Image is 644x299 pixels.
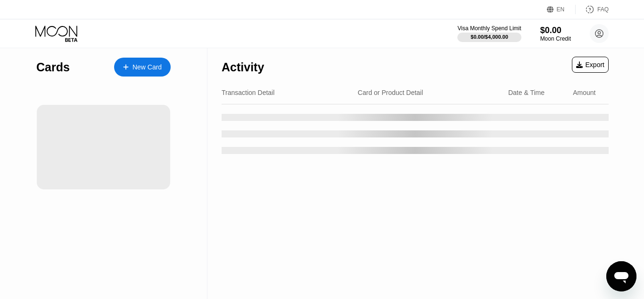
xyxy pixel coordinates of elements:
[576,61,604,68] div: Export
[547,5,576,14] div: EN
[114,58,171,77] div: New Card
[540,26,571,42] div: $0.00Moon Credit
[540,35,571,42] div: Moon Credit
[606,261,636,291] iframe: Button to launch messaging window
[576,5,609,14] div: FAQ
[132,63,162,71] div: New Card
[597,6,609,13] div: FAQ
[508,89,545,96] div: Date & Time
[572,57,609,73] div: Export
[222,60,264,74] div: Activity
[540,26,571,35] div: $0.00
[471,34,508,40] div: $0.00 / $4,000.00
[557,6,565,13] div: EN
[457,25,521,32] div: Visa Monthly Spend Limit
[457,25,521,42] div: Visa Monthly Spend Limit$0.00/$4,000.00
[36,60,70,74] div: Cards
[573,89,595,96] div: Amount
[222,89,274,96] div: Transaction Detail
[358,89,423,96] div: Card or Product Detail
